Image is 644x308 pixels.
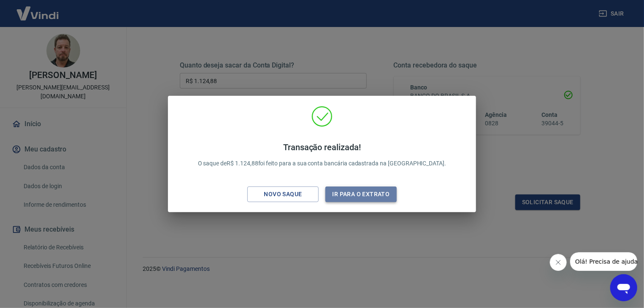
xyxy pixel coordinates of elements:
h4: Transação realizada! [198,142,446,152]
div: Novo saque [254,189,312,200]
iframe: Mensagem da empresa [570,252,637,271]
span: Olá! Precisa de ajuda? [5,6,71,13]
p: O saque de R$ 1.124,88 foi feito para a sua conta bancária cadastrada na [GEOGRAPHIC_DATA]. [198,142,446,168]
button: Ir para o extrato [325,186,397,202]
iframe: Botão para abrir a janela de mensagens [610,274,637,301]
button: Novo saque [247,186,319,202]
iframe: Fechar mensagem [550,254,567,271]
